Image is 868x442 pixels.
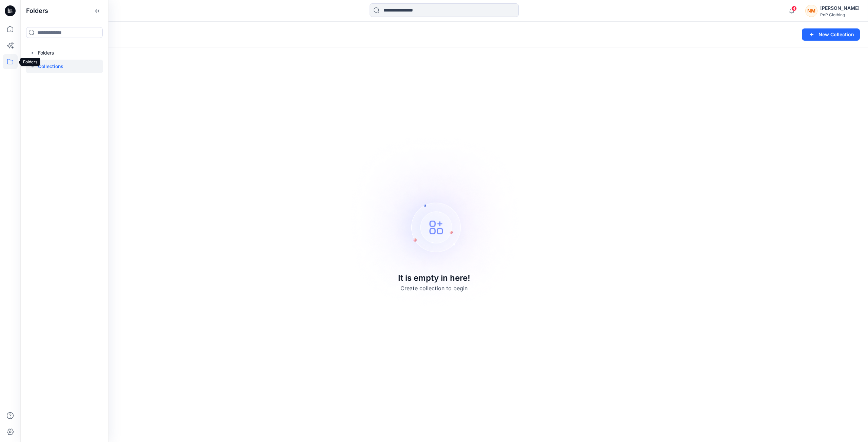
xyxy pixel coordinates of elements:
[400,284,468,292] p: Create collection to begin
[398,272,470,284] p: It is empty in here!
[805,5,817,17] div: NM
[802,28,860,41] button: New Collection
[791,6,797,11] span: 4
[820,12,860,17] div: PnP Clothing
[820,4,860,12] div: [PERSON_NAME]
[38,62,63,70] p: Collections
[339,126,529,316] img: Empty collections page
